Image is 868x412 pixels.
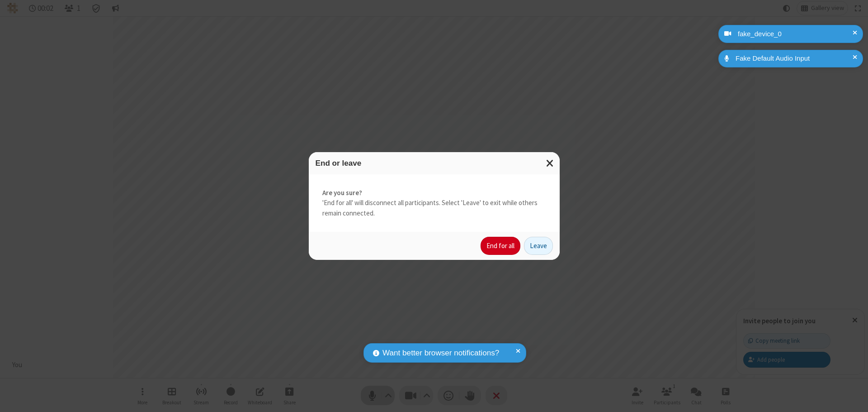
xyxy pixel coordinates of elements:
[322,188,546,198] strong: Are you sure?
[732,53,856,64] div: Fake Default Audio Input
[382,347,499,359] span: Want better browser notifications?
[541,152,560,174] button: Close modal
[735,29,856,39] div: fake_device_0
[309,174,560,232] div: 'End for all' will disconnect all participants. Select 'Leave' to exit while others remain connec...
[481,237,520,255] button: End for all
[524,237,553,255] button: Leave
[316,159,553,168] h3: End or leave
